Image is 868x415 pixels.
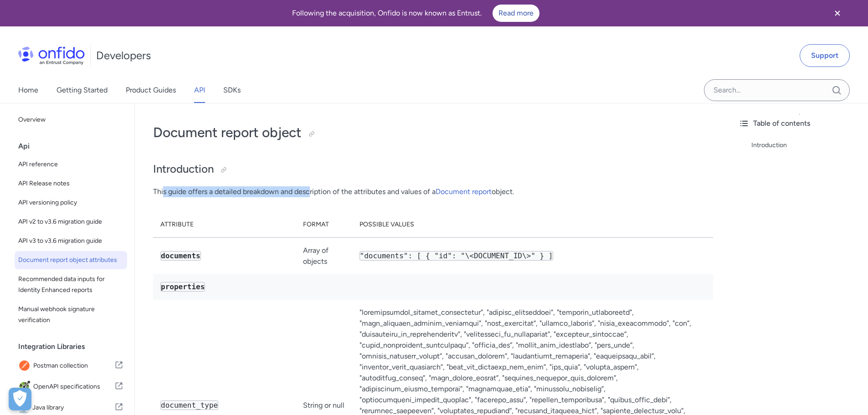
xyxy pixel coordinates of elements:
div: Table of contents [739,118,861,129]
th: Attribute [153,212,296,238]
a: Home [18,77,38,103]
span: API v2 to v3.6 migration guide [18,216,123,227]
p: This guide offers a detailed breakdown and description of the attributes and values of a object. [153,186,713,197]
img: Onfido Logo [18,46,85,65]
span: Postman collection [33,359,114,372]
a: Document report object attributes [15,251,127,269]
a: Support [800,44,850,67]
a: IconOpenAPI specificationsOpenAPI specifications [15,377,127,397]
a: API [194,77,205,103]
a: Overview [15,111,127,129]
button: Open Preferences [9,388,31,410]
h1: Document report object [153,123,713,142]
input: Onfido search input field [704,79,850,101]
button: Close banner [821,2,854,25]
a: SDKs [223,77,241,103]
span: Manual webhook signature verification [18,304,123,326]
a: API v2 to v3.6 migration guide [15,213,127,231]
code: documents [160,251,201,261]
span: API Release notes [18,178,123,189]
span: Overview [18,114,123,125]
h1: Developers [96,48,151,63]
a: IconPostman collectionPostman collection [15,356,127,376]
a: Getting Started [56,77,108,103]
th: Format [296,212,352,238]
a: Product Guides [126,77,176,103]
a: Manual webhook signature verification [15,300,127,329]
span: Java library [32,401,114,414]
a: Read more [493,5,539,22]
span: Recommended data inputs for Identity Enhanced reports [18,274,123,296]
span: API reference [18,159,123,170]
code: "documents": [ { "id": "\<DOCUMENT_ID\>" } ] [360,251,554,261]
svg: Close banner [832,8,843,19]
span: OpenAPI specifications [33,380,114,393]
code: properties [160,282,205,292]
div: Integration Libraries [18,338,131,356]
a: Recommended data inputs for Identity Enhanced reports [15,270,127,299]
div: Api [18,137,131,155]
a: API versioning policy [15,194,127,212]
img: IconPostman collection [18,359,33,372]
div: Cookie Preferences [9,388,31,410]
a: API reference [15,155,127,174]
a: Introduction [751,140,861,151]
span: API versioning policy [18,197,123,208]
code: document_type [160,400,218,410]
a: API v3 to v3.6 migration guide [15,232,127,250]
span: API v3 to v3.6 migration guide [18,236,123,246]
a: Document report [436,187,492,196]
td: Array of objects [296,237,352,274]
h2: Introduction [153,162,713,177]
div: Following the acquisition, Onfido is now known as Entrust. [11,5,821,22]
th: Possible values [352,212,714,238]
span: Document report object attributes [18,255,123,266]
img: IconOpenAPI specifications [18,380,33,393]
a: API Release notes [15,174,127,193]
